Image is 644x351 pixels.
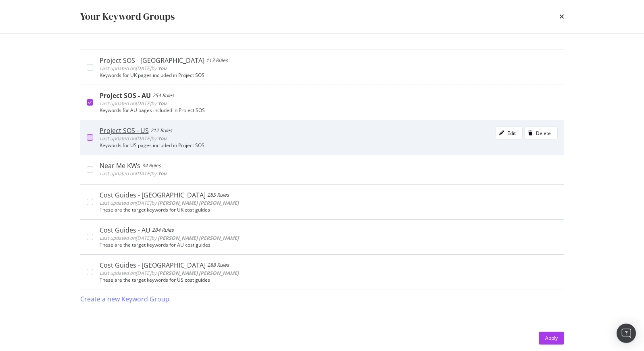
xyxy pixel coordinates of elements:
[100,127,149,135] div: Project SOS - US
[539,332,564,345] button: Apply
[206,56,228,64] div: 113 Rules
[525,127,558,139] button: Delete
[158,270,239,276] b: [PERSON_NAME] [PERSON_NAME]
[80,295,169,304] div: Create a new Keyword Group
[100,226,150,234] div: Cost Guides - AU
[545,334,558,341] div: Apply
[536,130,551,137] div: Delete
[158,135,167,142] b: You
[150,127,172,135] div: 212 Rules
[100,65,167,72] span: Last updated on [DATE] by
[100,100,167,107] span: Last updated on [DATE] by
[152,91,174,100] div: 254 Rules
[158,100,167,107] b: You
[100,170,167,177] span: Last updated on [DATE] by
[142,162,161,170] div: 34 Rules
[617,324,636,343] div: Open Intercom Messenger
[207,191,229,199] div: 285 Rules
[80,289,169,309] button: Create a new Keyword Group
[158,199,239,206] b: [PERSON_NAME] [PERSON_NAME]
[100,135,167,142] span: Last updated on [DATE] by
[100,242,558,248] div: These are the target keywords for AU cost guides
[496,127,523,139] button: Edit
[100,199,239,206] span: Last updated on [DATE] by
[100,56,204,64] div: Project SOS - [GEOGRAPHIC_DATA]
[158,65,167,72] b: You
[100,143,558,148] div: Keywords for US pages included in Project SOS
[207,261,229,269] div: 288 Rules
[100,73,558,78] div: Keywords for UK pages included in Project SOS
[100,270,239,276] span: Last updated on [DATE] by
[100,91,151,100] div: Project SOS - AU
[100,235,239,241] span: Last updated on [DATE] by
[100,261,206,269] div: Cost Guides - [GEOGRAPHIC_DATA]
[100,191,206,199] div: Cost Guides - [GEOGRAPHIC_DATA]
[100,162,140,170] div: Near Me KWs
[559,10,564,23] div: times
[152,226,174,234] div: 284 Rules
[507,130,516,137] div: Edit
[80,10,175,23] div: Your Keyword Groups
[158,235,239,241] b: [PERSON_NAME] [PERSON_NAME]
[100,207,558,213] div: These are the target keywords for UK cost guides
[100,277,558,283] div: These are the target keywords for US cost guides
[158,170,167,177] b: You
[100,108,558,113] div: Keywords for AU pages included in Project SOS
